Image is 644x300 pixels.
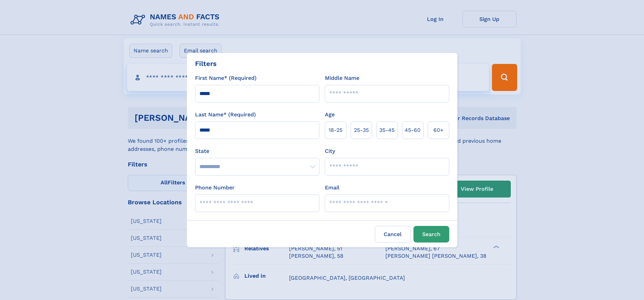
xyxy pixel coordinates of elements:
label: Last Name* (Required) [195,111,256,119]
span: 25‑35 [354,126,369,134]
div: Filters [195,59,217,69]
span: 18‑25 [329,126,342,134]
label: Middle Name [325,74,359,82]
label: City [325,147,335,155]
button: Search [413,226,449,243]
label: Age [325,111,335,119]
label: State [195,147,319,155]
label: First Name* (Required) [195,74,257,82]
label: Cancel [375,226,411,243]
span: 45‑60 [405,126,421,134]
label: Phone Number [195,184,235,192]
span: 35‑45 [379,126,395,134]
span: 60+ [433,126,444,134]
label: Email [325,184,339,192]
